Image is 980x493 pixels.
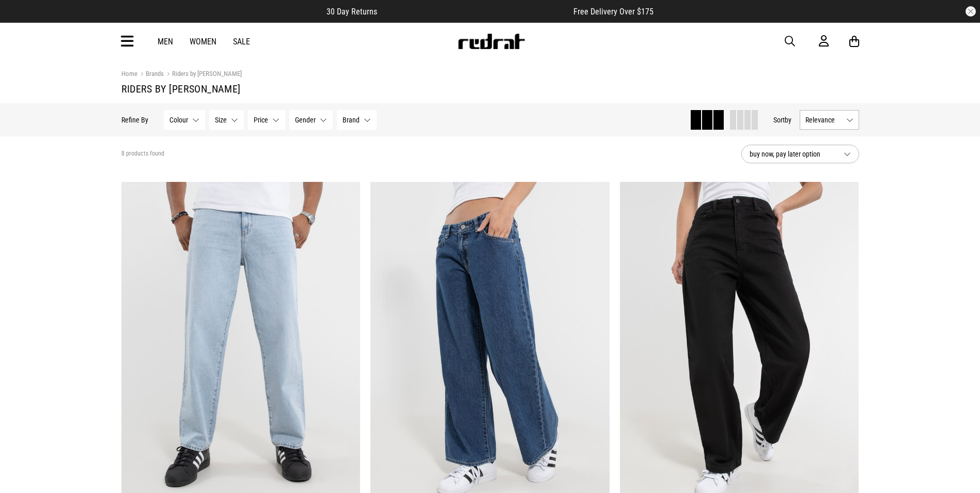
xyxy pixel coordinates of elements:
span: Brand [343,116,360,124]
span: by [785,116,791,124]
button: Brand [337,110,377,130]
span: Price [254,116,268,124]
button: buy now, pay later option [741,145,859,163]
button: Price [248,110,285,130]
iframe: Customer reviews powered by Trustpilot [398,6,553,17]
button: Colour [164,110,205,130]
span: 8 products found [121,150,164,158]
a: Riders by [PERSON_NAME] [164,70,242,80]
img: Redrat logo [457,34,525,49]
a: Home [121,70,137,78]
p: Refine By [121,116,148,124]
button: Sortby [773,114,791,126]
a: Men [158,37,173,47]
span: Free Delivery Over $175 [573,7,654,17]
a: Sale [233,37,250,47]
span: Colour [169,116,188,124]
span: Size [215,116,227,124]
button: Size [209,110,244,130]
h1: Riders by [PERSON_NAME] [121,83,859,95]
span: Gender [295,116,316,124]
span: Relevance [805,116,842,124]
span: 30 Day Returns [326,7,377,17]
span: buy now, pay later option [750,148,835,160]
a: Women [190,37,216,47]
button: Gender [289,110,333,130]
button: Relevance [800,110,859,130]
a: Brands [137,70,164,80]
